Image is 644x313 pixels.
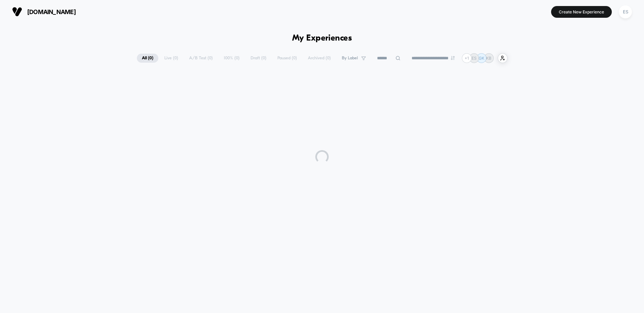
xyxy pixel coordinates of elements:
button: [DOMAIN_NAME] [10,6,78,17]
img: Visually logo [12,7,22,17]
button: Create New Experience [551,6,612,18]
div: ES [619,5,632,18]
div: + 1 [462,53,472,63]
p: ES [472,56,477,61]
img: end [451,56,455,60]
span: All ( 0 ) [137,54,158,63]
span: By Label [342,56,358,61]
p: KB [486,56,491,61]
h1: My Experiences [292,34,352,43]
button: ES [617,5,634,19]
p: GK [479,56,484,61]
span: [DOMAIN_NAME] [27,8,76,15]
